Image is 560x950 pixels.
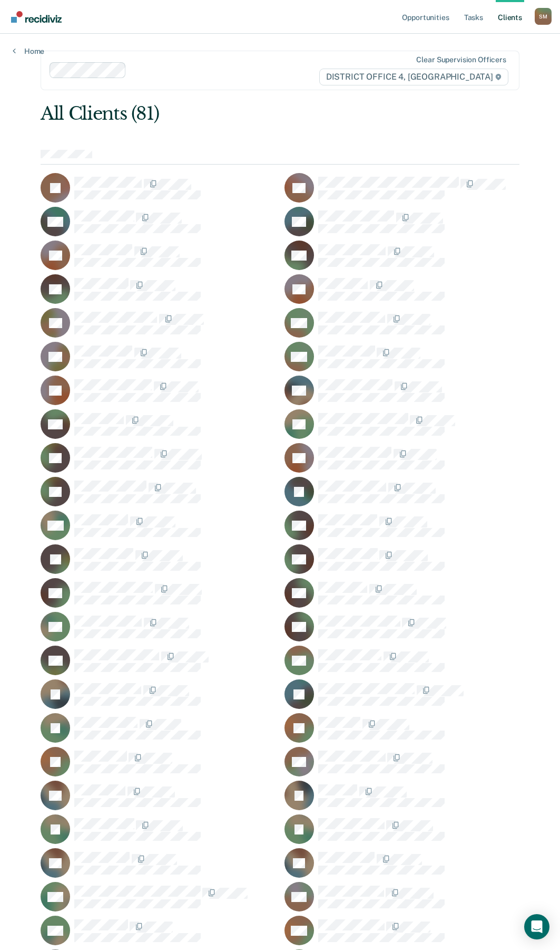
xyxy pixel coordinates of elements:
div: All Clients (81) [41,103,424,124]
div: Clear supervision officers [416,55,506,64]
div: S M [535,8,552,25]
div: Open Intercom Messenger [524,914,549,939]
span: DISTRICT OFFICE 4, [GEOGRAPHIC_DATA] [319,69,508,85]
button: Profile dropdown button [535,8,552,25]
img: Recidiviz [11,11,62,23]
a: Home [13,46,44,56]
